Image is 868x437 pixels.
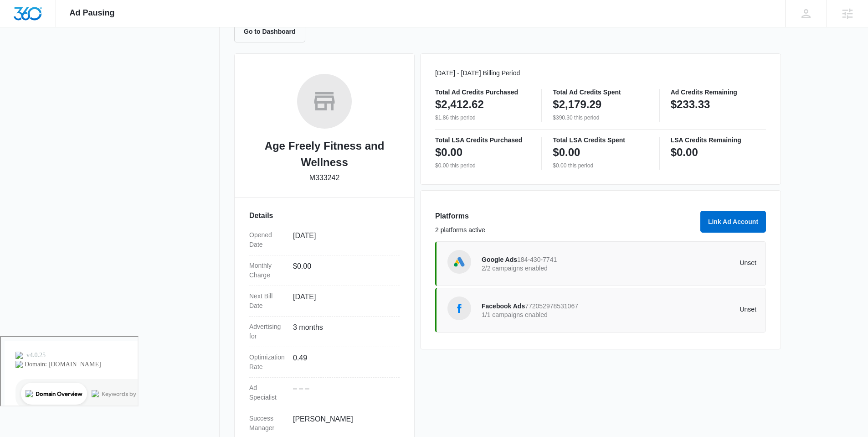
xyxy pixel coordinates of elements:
a: Go to Dashboard [234,27,311,35]
div: v 4.0.25 [26,15,45,22]
div: Domain Overview [35,54,82,60]
dt: Next Bill Date [249,291,286,311]
dd: [DATE] [293,230,392,250]
dd: – – – [293,383,392,402]
p: $1.86 this period [435,114,530,122]
div: Keywords by Traffic [101,54,154,60]
p: Total Ad Credits Spent [553,89,648,95]
p: $0.00 [671,145,698,160]
div: Domain: [DOMAIN_NAME] [24,24,100,31]
dt: Ad Specialist [249,383,286,402]
p: $390.30 this period [553,114,648,122]
p: Total LSA Credits Spent [553,137,648,143]
img: Google Ads [452,255,466,269]
dt: Advertising for [249,322,286,341]
p: $233.33 [671,97,710,112]
button: Link Ad Account [700,211,766,233]
p: Total Ad Credits Purchased [435,89,530,95]
img: website_grey.svg [15,24,22,31]
dt: Optimization Rate [249,353,286,372]
span: 772052978531067 [525,302,578,310]
div: Opened Date[DATE] [249,225,400,255]
p: $0.00 [553,145,580,160]
dt: Success Manager [249,414,286,433]
h3: Platforms [435,211,695,222]
dt: Monthly Charge [249,261,286,280]
div: Monthly Charge$0.00 [249,255,400,286]
img: logo_orange.svg [15,15,22,22]
dt: Opened Date [249,230,286,250]
img: tab_domain_overview_orange.svg [25,53,32,60]
div: Next Bill Date[DATE] [249,286,400,317]
p: Unset [619,306,757,312]
p: M333242 [309,172,340,183]
img: tab_keywords_by_traffic_grey.svg [91,53,98,60]
p: 2 platforms active [435,225,695,235]
p: $2,179.29 [553,97,601,112]
p: Total LSA Credits Purchased [435,137,530,143]
p: Unset [619,260,757,266]
a: Google AdsGoogle Ads184-430-77412/2 campaigns enabledUnset [435,241,766,286]
p: $2,412.62 [435,97,484,112]
span: Facebook Ads [482,302,525,310]
p: [DATE] - [DATE] Billing Period [435,68,766,78]
h3: Details [249,210,400,221]
p: 1/1 campaigns enabled [482,312,619,318]
img: Facebook Ads [452,302,466,315]
p: $0.00 [435,145,462,160]
dd: 0.49 [293,353,392,372]
a: Facebook AdsFacebook Ads7720529785310671/1 campaigns enabledUnset [435,288,766,333]
dd: 3 months [293,322,392,341]
p: $0.00 this period [435,161,530,170]
h2: Age Freely Fitness and Wellness [249,138,400,171]
span: 184-430-7741 [517,256,557,263]
dd: [PERSON_NAME] [293,414,392,433]
dd: $0.00 [293,261,392,280]
p: 2/2 campaigns enabled [482,265,619,271]
span: Google Ads [482,256,517,263]
dd: [DATE] [293,291,392,311]
div: Advertising for3 months [249,317,400,347]
p: LSA Credits Remaining [671,137,766,143]
p: $0.00 this period [553,161,648,170]
button: Go to Dashboard [234,21,305,42]
div: Optimization Rate0.49 [249,347,400,378]
div: Ad Specialist– – – [249,378,400,408]
span: Ad Pausing [70,8,115,18]
p: Ad Credits Remaining [671,89,766,95]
